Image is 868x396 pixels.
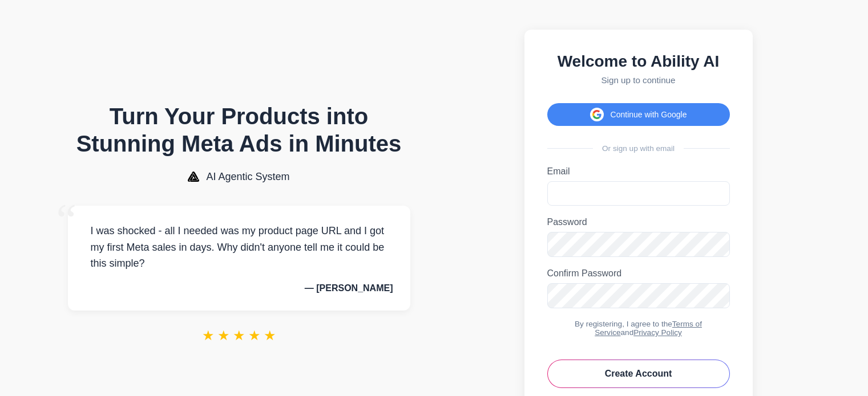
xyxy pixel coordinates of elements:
[547,52,730,71] h2: Welcome to Ability AI
[264,328,276,344] span: ★
[206,171,289,183] span: AI Agentic System
[547,268,730,279] label: Confirm Password
[547,166,730,177] label: Email
[217,328,230,344] span: ★
[547,75,730,85] p: Sign up to continue
[547,320,730,337] div: By registering, I agree to the and
[202,328,215,344] span: ★
[633,328,682,337] a: Privacy Policy
[547,144,730,153] div: Or sign up with email
[233,328,245,344] span: ★
[248,328,261,344] span: ★
[85,223,393,272] p: I was shocked - all I needed was my product page URL and I got my first Meta sales in days. Why d...
[188,172,199,182] img: AI Agentic System Logo
[56,194,77,246] span: “
[595,320,702,337] a: Terms of Service
[85,283,393,293] p: — [PERSON_NAME]
[547,217,730,227] label: Password
[547,103,730,126] button: Continue with Google
[68,103,410,157] h1: Turn Your Products into Stunning Meta Ads in Minutes
[547,360,730,388] button: Create Account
